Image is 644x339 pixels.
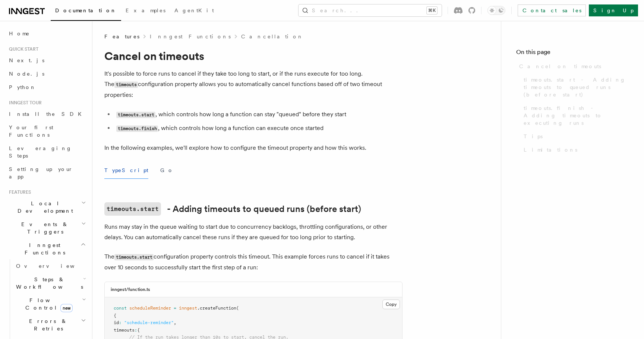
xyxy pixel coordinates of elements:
span: Python [9,84,36,90]
p: In the following examples, we'll explore how to configure the timeout property and how this works. [104,143,402,153]
span: : [135,327,137,333]
button: Events & Triggers [6,218,88,238]
a: Tips [521,130,629,143]
span: .createFunction [197,305,236,311]
span: Node.js [9,71,44,77]
code: timeouts.finish [116,126,158,132]
span: id [114,320,119,325]
span: timeouts.finish - Adding timeouts to executing runs [524,104,629,127]
a: Your first Functions [6,121,88,142]
span: Home [9,30,30,37]
a: Cancellation [241,33,304,40]
span: Cancel on timeouts [519,63,601,70]
span: Inngest tour [6,100,42,106]
a: Home [6,27,88,40]
span: Limitations [524,146,577,153]
span: "schedule-reminder" [124,320,174,325]
p: The configuration property controls this timeout. This example forces runs to cancel if it takes ... [104,251,402,273]
span: Setting up your app [9,166,73,180]
code: timeouts.start [104,202,161,216]
button: Steps & Workflows [13,273,88,294]
a: timeouts.start - Adding timeouts to queued runs (before start) [521,73,629,101]
span: timeouts [114,327,135,333]
span: Errors & Retries [13,317,81,332]
code: timeouts.start [114,254,154,260]
h3: inngest/function.ts [111,286,150,292]
span: new [60,304,73,312]
a: AgentKit [170,2,218,20]
a: Python [6,80,88,94]
a: Install the SDK [6,107,88,121]
button: Inngest Functions [6,238,88,259]
span: ( [236,305,239,311]
a: Setting up your app [6,162,88,183]
a: Limitations [521,143,629,156]
span: scheduleReminder [129,305,171,311]
a: Cancel on timeouts [516,60,629,73]
code: timeouts.start [116,112,155,118]
span: AgentKit [174,7,214,13]
button: Errors & Retries [13,314,88,335]
p: It's possible to force runs to cancel if they take too long to start, or if the runs execute for ... [104,69,402,100]
button: Local Development [6,197,88,218]
span: inngest [179,305,197,311]
span: = [174,305,176,311]
h1: Cancel on timeouts [104,49,402,63]
a: Next.js [6,54,88,67]
span: Flow Control [13,297,82,311]
a: Documentation [51,2,121,21]
span: Overview [16,263,93,269]
span: Events & Triggers [6,221,81,235]
a: timeouts.start- Adding timeouts to queued runs (before start) [104,202,361,216]
a: Sign Up [589,4,638,16]
span: Leveraging Steps [9,145,72,159]
a: Overview [13,259,88,273]
span: { [114,313,116,318]
a: Node.js [6,67,88,80]
button: Search...⌘K [299,4,442,16]
span: Your first Functions [9,124,53,138]
span: Documentation [55,7,117,13]
span: const [114,305,127,311]
button: TypeScript [104,162,148,179]
span: Features [6,189,31,195]
li: , which controls how long a function can stay "queued" before they start [114,109,402,120]
span: { [137,327,140,333]
button: Toggle dark mode [487,6,505,15]
a: Contact sales [518,4,586,16]
span: : [119,320,121,325]
span: , [174,320,176,325]
code: timeouts [114,82,138,88]
kbd: ⌘K [427,7,437,14]
span: Quick start [6,46,38,52]
span: Inngest Functions [6,241,80,256]
button: Copy [382,300,400,309]
p: Runs may stay in the queue waiting to start due to concurrency backlogs, throttling configuration... [104,222,402,243]
a: timeouts.finish - Adding timeouts to executing runs [521,101,629,130]
button: Flow Controlnew [13,294,88,314]
a: Inngest Functions [150,33,231,40]
span: timeouts.start - Adding timeouts to queued runs (before start) [524,76,629,98]
span: Local Development [6,200,81,215]
a: Leveraging Steps [6,142,88,162]
span: Steps & Workflows [13,276,83,291]
span: Examples [126,7,165,13]
span: Next.js [9,57,44,63]
button: Go [160,162,174,179]
h4: On this page [516,48,629,60]
span: Install the SDK [9,111,86,117]
span: Features [104,33,139,40]
a: Examples [121,2,170,20]
li: , which controls how long a function can execute once started [114,123,402,134]
span: Tips [524,133,543,140]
